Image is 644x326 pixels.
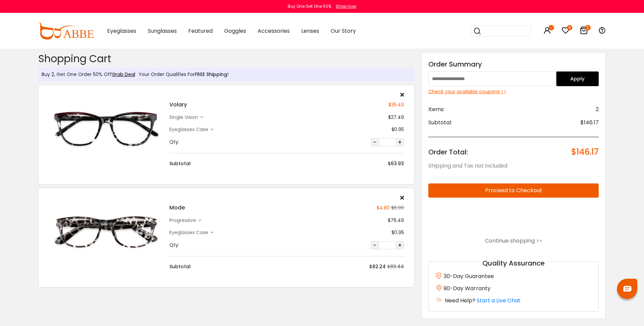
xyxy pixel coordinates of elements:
[49,204,163,261] img: Mode
[556,71,599,86] button: Apply
[169,101,187,109] h4: Volary
[371,241,379,249] button: -
[428,183,599,198] button: Proceed to Checkout
[169,126,210,133] div: Eyeglasses Case
[485,237,542,245] a: Continue shopping >>
[258,27,290,35] span: Accessories
[169,217,198,224] div: progressive
[336,3,356,9] div: Shop now
[301,27,319,35] span: Lenses
[49,101,163,158] img: Volary
[388,114,404,121] div: $27.49
[42,71,135,78] div: Buy 2, Get One Order 50% Off
[571,147,599,157] span: $146.17
[435,272,592,280] div: 30-Day Guarantee
[596,105,599,114] span: 2
[388,217,404,224] div: $76.49
[562,28,570,35] a: 9
[371,138,379,146] button: -
[388,101,404,108] div: $35.49
[391,229,404,236] div: $0.95
[369,263,386,270] div: $82.24
[387,263,404,270] div: $83.44
[169,242,179,249] div: Qty:
[479,258,548,268] span: Quality Assurance
[623,286,631,292] img: chat
[428,105,445,114] span: Items:
[107,27,136,35] span: Eyeglasses
[428,162,599,170] div: Shipping and Tax not included
[169,263,191,270] div: Subtotal
[391,126,404,133] div: $0.95
[224,27,246,35] span: Goggles
[331,27,356,35] span: Our Story
[377,204,390,211] div: $4.80
[396,138,404,146] button: +
[445,297,475,304] span: Need Help?
[428,147,468,157] span: Order Total:
[428,203,599,231] iframe: PayPal
[390,204,404,211] div: $6.00
[38,23,94,40] img: abbeglasses.com
[435,284,592,293] div: 90-Day Warranty
[148,27,177,35] span: Sunglasses
[388,160,404,167] div: $63.93
[580,28,588,35] a: 2
[169,160,191,167] div: Subtotal
[169,229,210,236] div: Eyeglasses Case
[188,27,213,35] span: Featured
[169,139,179,146] div: Qty:
[135,71,229,78] div: Your Order Qualifies For !
[477,297,521,304] a: Start a Live Chat
[567,25,572,30] i: 9
[169,204,185,212] h4: Mode
[396,241,404,249] button: +
[38,53,414,65] h2: Shopping Cart
[428,119,452,127] span: Subtotal:
[580,119,599,127] span: $146.17
[195,71,227,78] span: FREE Shipping
[332,3,356,9] a: Shop now
[585,25,591,30] i: 2
[169,114,200,121] div: single vision
[288,3,331,9] div: Buy One Get One 50%
[428,88,599,95] div: Check your available coupons >>
[112,71,135,78] a: Grab Deal
[428,59,599,69] div: Order Summary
